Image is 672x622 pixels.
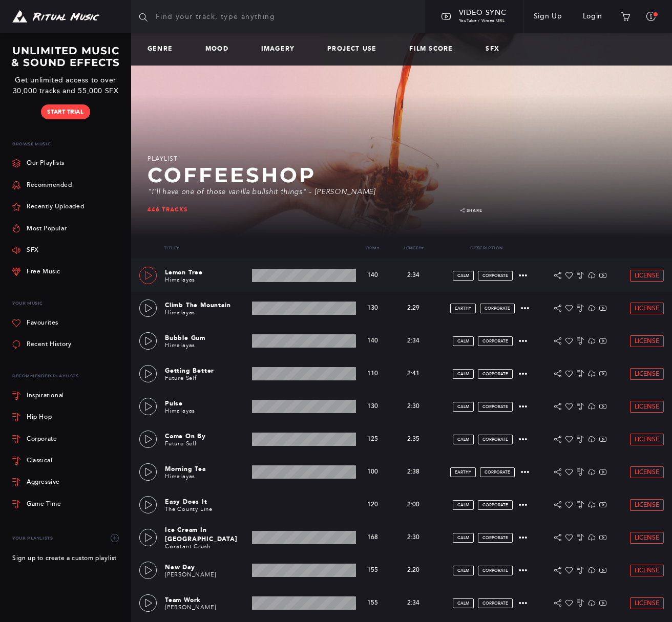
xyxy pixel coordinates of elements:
[457,568,469,573] span: calm
[177,246,179,250] span: ▾
[165,399,248,408] p: Pulse
[635,567,659,574] span: License
[635,305,659,312] span: License
[422,246,424,250] span: ▾
[393,435,434,444] p: 2:35
[360,567,385,574] p: 155
[12,385,123,406] a: Inspirational
[393,336,434,346] p: 2:34
[455,470,471,475] span: earthy
[164,245,179,250] a: Title
[12,240,39,261] a: SFX
[459,8,507,17] span: Video Sync
[261,46,303,53] a: Imagery
[12,136,123,153] p: Browse Music
[148,155,178,162] span: Playlist
[635,600,659,607] span: License
[165,375,197,381] a: Future Self
[459,18,505,23] span: YouTube / Vimeo URL
[12,334,71,355] a: Recent History
[434,246,539,250] p: Description
[393,533,434,542] p: 2:30
[327,46,385,53] a: Project Use
[165,276,195,283] a: Himalayas
[165,543,211,550] a: Constant Crush
[165,268,248,277] p: Lemon Tree
[12,196,84,218] a: Recently Uploaded
[165,563,248,572] p: New Day
[165,506,213,512] a: The County Line
[457,372,469,376] span: calm
[12,295,123,312] p: Your Music
[12,153,65,174] a: Our Playlists
[393,304,434,313] p: 2:29
[360,534,385,541] p: 168
[457,339,469,344] span: calm
[635,403,659,410] span: License
[457,404,469,409] span: calm
[635,338,659,345] span: License
[12,10,99,23] img: Ritual Music
[12,312,58,334] a: Favourites
[482,339,508,344] span: corporate
[409,46,461,53] a: Film Score
[148,206,456,213] div: 446 tracks
[165,595,248,605] p: Team Work
[486,46,508,53] a: SFX
[165,301,248,310] p: Climb The Mountain
[360,370,385,377] p: 110
[27,414,52,420] div: Hip Hop
[393,467,434,477] p: 2:38
[635,436,659,443] span: License
[457,437,469,442] span: calm
[165,571,216,578] a: [PERSON_NAME]
[360,599,385,607] p: 155
[482,404,508,409] span: corporate
[27,479,60,485] div: Aggressive
[360,403,385,410] p: 130
[393,500,434,509] p: 2:00
[165,333,248,342] p: Bubble Gum
[360,501,385,508] p: 120
[360,436,385,443] p: 125
[27,458,52,464] div: Classical
[573,2,613,31] a: Login
[360,468,385,476] p: 100
[41,104,90,119] a: Start Trial
[457,601,469,606] span: calm
[165,604,216,611] a: [PERSON_NAME]
[360,337,385,345] p: 140
[455,306,471,311] span: earthy
[148,163,486,187] h2: Coffeeshop
[165,407,195,414] a: Himalayas
[635,371,659,377] span: License
[366,245,380,250] a: Bpm
[485,470,510,475] span: corporate
[457,503,469,507] span: calm
[485,306,510,311] span: corporate
[12,428,123,449] a: Corporate
[460,208,482,213] a: Share
[8,45,123,69] h3: UNLIMITED MUSIC & SOUND EFFECTS
[482,535,508,540] span: corporate
[393,271,434,280] p: 2:34
[635,469,659,476] span: License
[165,497,248,506] p: Easy Does It
[482,601,508,606] span: corporate
[165,473,195,480] a: Himalayas
[482,372,508,376] span: corporate
[523,2,573,31] a: Sign Up
[148,46,181,53] a: Genre
[360,305,385,312] p: 130
[457,273,469,278] span: calm
[457,535,469,540] span: calm
[12,406,123,428] a: Hip Hop
[404,245,424,250] a: Length
[393,402,434,411] p: 2:30
[165,309,195,316] a: Himalayas
[27,436,57,442] div: Corporate
[165,342,195,349] a: Himalayas
[165,525,248,544] p: Ice Cream In [GEOGRAPHIC_DATA]
[12,450,123,471] a: Classical
[393,369,434,378] p: 2:41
